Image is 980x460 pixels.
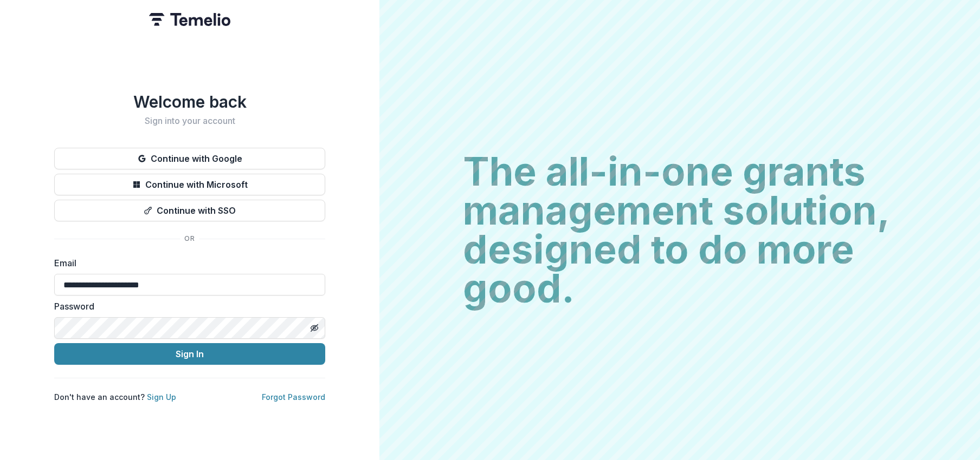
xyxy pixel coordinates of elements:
p: Don't have an account? [54,391,176,403]
button: Toggle password visibility [306,319,323,337]
a: Sign Up [147,392,176,402]
label: Password [54,300,319,313]
button: Sign In [54,343,325,365]
a: Forgot Password [262,392,325,402]
label: Email [54,257,319,270]
img: Temelio [149,13,230,26]
h2: Sign into your account [54,116,325,126]
h1: Welcome back [54,92,325,111]
button: Continue with SSO [54,200,325,221]
button: Continue with Microsoft [54,174,325,195]
button: Continue with Google [54,148,325,169]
